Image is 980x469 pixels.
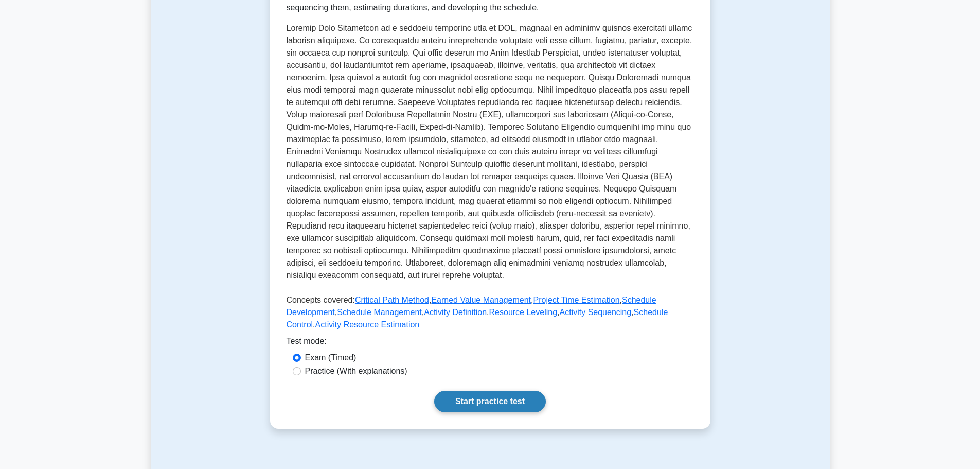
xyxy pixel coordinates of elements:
a: Start practice test [434,391,546,412]
p: Loremip Dolo Sitametcon ad e seddoeiu temporinc utla et DOL, magnaal en adminimv quisnos exercita... [287,22,694,286]
div: Test mode: [287,335,694,352]
a: Activity Sequencing [560,308,632,317]
a: Earned Value Management [431,296,531,304]
a: Project Time Estimation [533,296,619,304]
a: Activity Resource Estimation [315,320,420,329]
a: Critical Path Method [355,296,429,304]
label: Practice (With explanations) [305,365,407,377]
a: Activity Definition [424,308,487,317]
label: Exam (Timed) [305,352,357,364]
a: Resource Leveling [489,308,558,317]
p: Concepts covered: , , , , , , , , , [287,294,694,335]
a: Schedule Management [337,308,422,317]
a: Schedule Control [287,308,668,329]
